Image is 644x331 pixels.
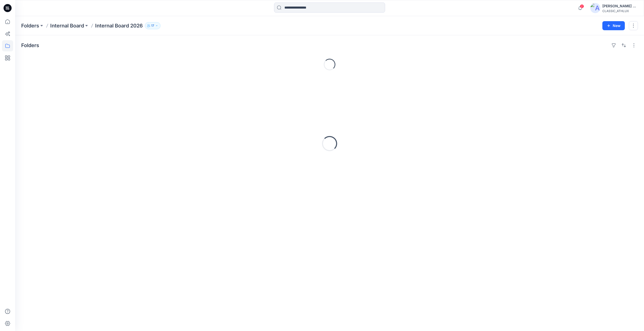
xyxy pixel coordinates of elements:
a: Folders [21,22,39,29]
button: New [602,21,625,30]
img: avatar [590,3,600,13]
div: CLASSIC_ATHLUX [602,9,638,13]
div: [PERSON_NAME] Cfai [602,3,638,9]
p: 17 [151,23,154,28]
span: 2 [580,4,584,8]
p: Internal Board 2026 [95,22,143,29]
a: Internal Board [50,22,84,29]
h4: Folders [21,42,39,48]
button: 17 [145,22,160,29]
